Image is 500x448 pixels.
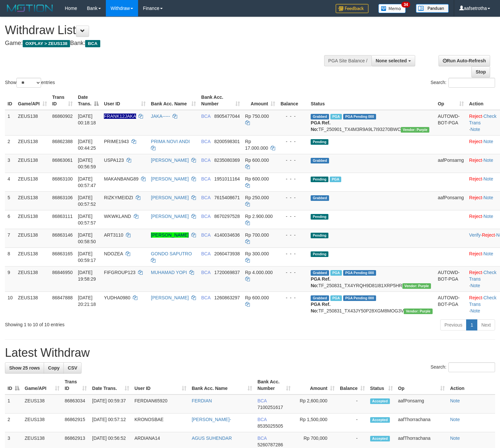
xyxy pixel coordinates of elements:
[308,110,435,136] td: TF_250901_TX4M3R9A9L7I93270BWC
[401,2,410,8] span: 34
[151,270,187,275] a: MUHAMAD YOPI
[192,417,231,422] a: [PERSON_NAME]-
[15,91,50,110] th: Game/API: activate to sort column ascending
[15,229,50,247] td: ZEUS138
[245,176,269,181] span: Rp 600.000
[343,114,376,119] span: PGA Pending
[214,176,240,181] span: Copy 1951011164 to clipboard
[311,276,330,288] b: PGA Ref. No:
[469,114,482,119] a: Reject
[104,114,136,119] span: Nama rekening ada tanda titik/strip, harap diedit
[104,295,130,300] span: YUDHA0980
[104,232,123,238] span: ART3110
[311,139,328,145] span: Pending
[15,247,50,266] td: ZEUS138
[330,114,342,119] span: Marked by aafpengsreynich
[22,376,62,395] th: Game/API: activate to sort column ascending
[469,251,482,256] a: Reject
[151,195,189,200] a: [PERSON_NAME]
[401,127,429,133] span: Vendor URL: https://trx4.1velocity.biz
[15,210,50,229] td: ZEUS138
[245,139,268,151] span: Rp 17.000.000
[311,158,329,163] span: Grabbed
[9,365,40,371] span: Show 25 rows
[15,173,50,191] td: ZEUS138
[15,266,50,291] td: ZEUS138
[482,232,495,238] a: Reject
[469,270,496,282] a: Check Trans
[214,214,240,219] span: Copy 8670297528 to clipboard
[450,417,460,422] a: Note
[435,154,466,173] td: aafPonsarng
[201,195,210,200] span: BCA
[293,395,337,414] td: Rp 2,600,000
[469,195,482,200] a: Reject
[311,195,329,201] span: Grabbed
[78,195,96,207] span: [DATE] 00:57:52
[214,270,240,275] span: Copy 1720069837 to clipboard
[151,214,189,219] a: [PERSON_NAME]
[278,91,308,110] th: Balance
[5,414,22,432] td: 2
[62,376,90,395] th: Trans ID: activate to sort column ascending
[404,309,432,314] span: Vendor URL: https://trx4.1velocity.biz
[484,176,493,181] a: Note
[5,191,15,210] td: 5
[5,135,15,154] td: 2
[311,295,329,301] span: Grabbed
[439,55,490,66] a: Run Auto-Refresh
[280,232,305,238] div: - - -
[75,91,101,110] th: Date Trans.: activate to sort column descending
[85,40,100,47] span: BCA
[450,436,460,441] a: Note
[416,4,449,13] img: panduan.png
[199,91,243,110] th: Bank Acc. Number: activate to sort column ascending
[151,176,189,181] a: [PERSON_NAME]
[15,110,50,136] td: ZEUS138
[308,291,435,317] td: TF_250831_TX43JY50P28XGM8MOG3V
[52,214,73,219] span: 86863111
[89,414,132,432] td: [DATE] 00:57:12
[469,295,482,300] a: Reject
[448,78,495,88] input: Search:
[62,395,90,414] td: 86863034
[78,270,96,282] span: [DATE] 19:58:29
[308,91,435,110] th: Status
[52,270,73,275] span: 86846950
[52,251,73,256] span: 86863165
[469,295,496,307] a: Check Trans
[151,232,189,238] a: [PERSON_NAME]
[5,362,44,373] a: Show 25 rows
[243,91,278,110] th: Amount: activate to sort column ascending
[280,157,305,163] div: - - -
[311,302,330,313] b: PGA Ref. No:
[151,251,192,256] a: GONDO SAPUTRO
[151,114,170,119] a: JAKA-----
[5,40,327,47] h4: Game: Bank:
[293,376,337,395] th: Amount: activate to sort column ascending
[5,266,15,291] td: 9
[104,195,133,200] span: RIZKYMEIDZI
[484,214,493,219] a: Note
[22,414,62,432] td: ZEUS138
[245,195,269,200] span: Rp 250.000
[15,135,50,154] td: ZEUS138
[431,78,495,88] label: Search:
[22,395,62,414] td: ZEUS138
[5,346,495,359] h1: Latest Withdraw
[5,291,15,317] td: 10
[214,114,240,119] span: Copy 8905477044 to clipboard
[469,176,482,181] a: Reject
[78,232,96,244] span: [DATE] 00:58:50
[214,158,240,163] span: Copy 8235080369 to clipboard
[52,195,73,200] span: 86863106
[337,414,368,432] td: -
[477,319,495,331] a: Next
[395,376,447,395] th: Op: activate to sort column ascending
[469,158,482,163] a: Reject
[245,270,273,275] span: Rp 4.000.000
[311,233,328,238] span: Pending
[5,210,15,229] td: 6
[378,4,406,13] img: Button%20Memo.svg
[469,139,482,144] a: Reject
